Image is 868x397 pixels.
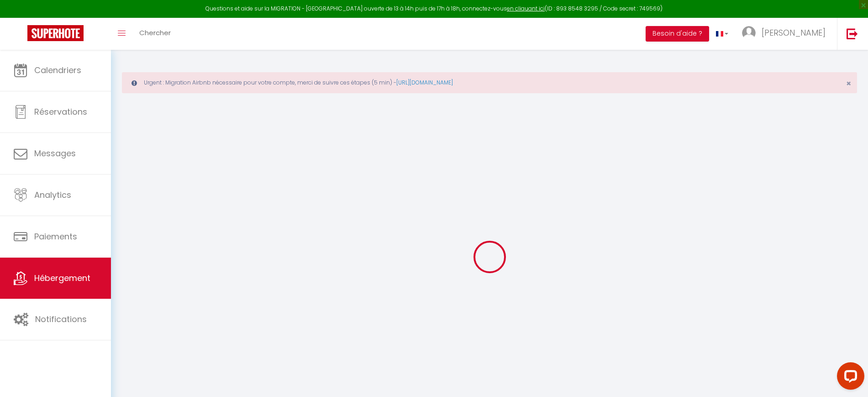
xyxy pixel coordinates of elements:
[132,18,178,50] a: Chercher
[846,79,851,88] button: Close
[847,28,858,39] img: logout
[34,189,71,201] span: Analytics
[735,18,837,50] a: ... [PERSON_NAME]
[507,5,545,12] a: en cliquant ici
[27,25,84,41] img: Super Booking
[122,72,857,93] div: Urgent : Migration Airbnb nécessaire pour votre compte, merci de suivre ces étapes (5 min) -
[34,272,90,284] span: Hébergement
[762,27,826,38] span: [PERSON_NAME]
[34,106,87,117] span: Réservations
[742,26,756,40] img: ...
[34,64,81,76] span: Calendriers
[34,231,77,242] span: Paiements
[396,79,453,86] a: [URL][DOMAIN_NAME]
[846,78,851,89] span: ×
[35,313,87,325] span: Notifications
[139,28,171,37] span: Chercher
[646,26,709,42] button: Besoin d'aide ?
[830,359,868,397] iframe: LiveChat chat widget
[34,148,76,159] span: Messages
